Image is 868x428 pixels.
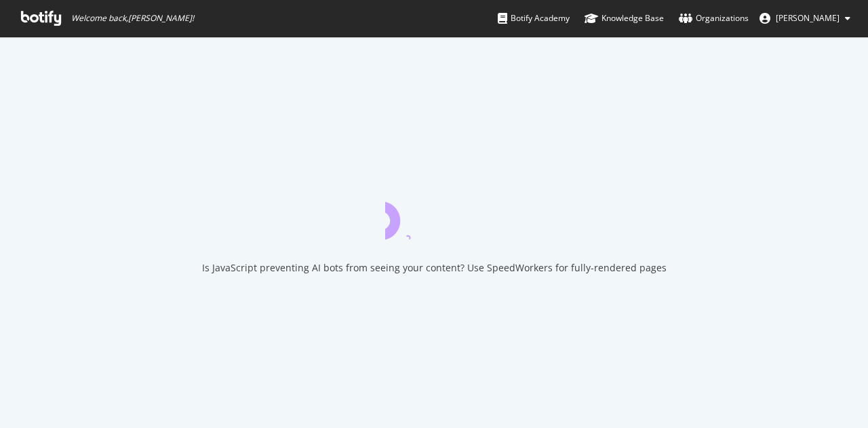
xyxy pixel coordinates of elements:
[585,12,664,25] div: Knowledge Base
[776,12,840,24] span: Bill Elward
[498,12,570,25] div: Botify Academy
[679,12,749,25] div: Organizations
[749,7,861,29] button: [PERSON_NAME]
[385,191,483,239] div: animation
[202,261,667,275] div: Is JavaScript preventing AI bots from seeing your content? Use SpeedWorkers for fully-rendered pages
[71,13,194,24] span: Welcome back, [PERSON_NAME] !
